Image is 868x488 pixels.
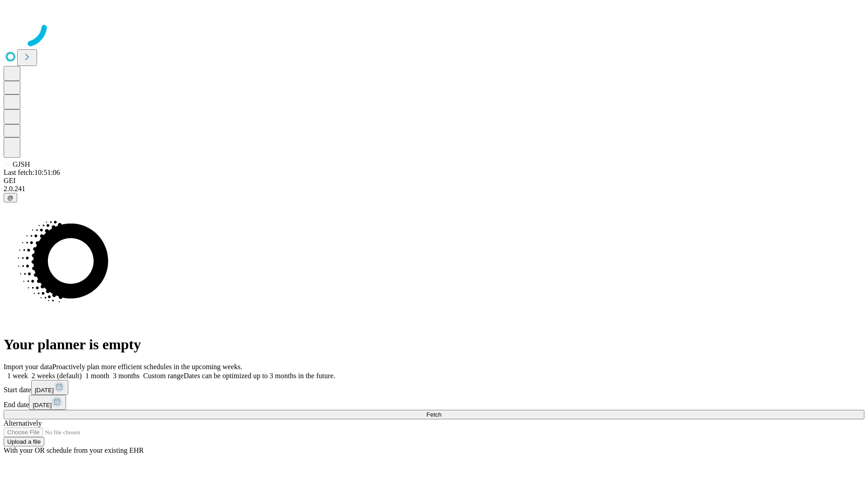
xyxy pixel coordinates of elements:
[4,177,864,185] div: GEI
[426,411,441,418] span: Fetch
[143,372,184,380] span: Custom range
[32,372,82,380] span: 2 weeks (default)
[7,194,14,201] span: @
[35,387,54,394] span: [DATE]
[4,169,60,176] span: Last fetch: 10:51:06
[4,419,42,427] span: Alternatively
[7,372,28,380] span: 1 week
[4,363,52,371] span: Import your data
[33,402,52,408] span: [DATE]
[4,185,864,193] div: 2.0.241
[31,380,68,395] button: [DATE]
[4,446,144,454] span: With your OR schedule from your existing EHR
[85,372,109,380] span: 1 month
[4,437,44,446] button: Upload a file
[4,410,864,419] button: Fetch
[4,395,864,410] div: End date
[4,193,17,202] button: @
[13,160,30,168] span: GJSH
[4,336,864,353] h1: Your planner is empty
[29,395,66,410] button: [DATE]
[113,372,140,380] span: 3 months
[184,372,335,380] span: Dates can be optimized up to 3 months in the future.
[52,363,242,371] span: Proactively plan more efficient schedules in the upcoming weeks.
[4,380,864,395] div: Start date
